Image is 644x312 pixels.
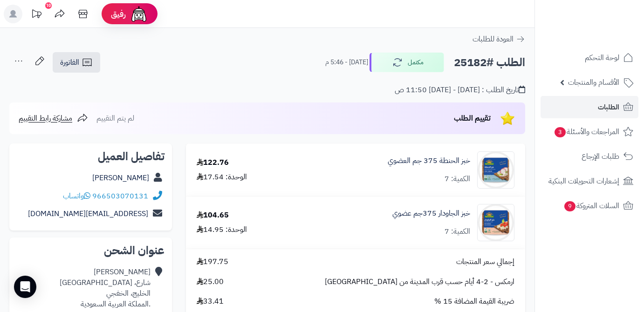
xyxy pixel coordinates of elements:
[92,172,149,183] a: [PERSON_NAME]
[197,296,224,307] span: 33.41
[130,5,148,23] img: ai-face.png
[541,170,638,192] a: إشعارات التحويلات البنكية
[478,151,514,189] img: 1671472386-spelt_bread-90x90.jpg
[96,113,134,124] span: لم يتم التقييم
[28,208,148,219] a: [EMAIL_ADDRESS][DOMAIN_NAME]
[456,257,514,267] span: إجمالي سعر المنتجات
[555,127,566,137] span: 3
[17,151,164,162] h2: تفاصيل العميل
[325,58,368,67] small: [DATE] - 5:46 م
[548,175,619,188] span: إشعارات التحويلات البنكية
[17,245,164,256] h2: عنوان الشحن
[45,2,52,9] div: 10
[197,172,247,183] div: الوحدة: 17.54
[541,121,638,143] a: المراجعات والأسئلة3
[395,85,525,95] div: تاريخ الطلب : [DATE] - [DATE] 11:50 ص
[197,157,229,168] div: 122.76
[434,296,514,307] span: ضريبة القيمة المضافة 15 %
[541,47,638,69] a: لوحة التحكم
[541,145,638,168] a: طلبات الإرجاع
[388,156,470,166] a: خبز الحنطة 375 جم العضوي
[392,208,470,219] a: خبز الجاودار 375جم عضوي
[19,113,88,124] a: مشاركة رابط التقييم
[60,57,79,68] span: الفاتورة
[541,96,638,118] a: الطلبات
[197,210,229,221] div: 104.65
[445,226,470,237] div: الكمية: 7
[454,53,525,72] h2: الطلب #25182
[564,201,575,211] span: 9
[585,51,619,64] span: لوحة التحكم
[478,204,514,241] img: 1671472546-rye_bread-90x90.jpg
[197,277,224,287] span: 25.00
[92,190,148,202] a: 966503070131
[473,34,514,45] span: العودة للطلبات
[582,150,619,163] span: طلبات الإرجاع
[60,267,151,309] div: [PERSON_NAME] شارع، [GEOGRAPHIC_DATA] الخليج، الخفجي .المملكة العربية السعودية
[568,76,619,89] span: الأقسام والمنتجات
[473,34,525,45] a: العودة للطلبات
[370,53,444,72] button: مكتمل
[598,101,619,114] span: الطلبات
[325,277,514,287] span: ارمكس - 2-4 أيام حسب قرب المدينة من [GEOGRAPHIC_DATA]
[25,5,48,26] a: تحديثات المنصة
[197,257,228,267] span: 197.75
[563,199,619,212] span: السلات المتروكة
[111,8,126,20] span: رفيق
[554,125,619,138] span: المراجعات والأسئلة
[541,195,638,217] a: السلات المتروكة9
[454,113,491,124] span: تقييم الطلب
[53,52,100,73] a: الفاتورة
[197,224,247,235] div: الوحدة: 14.95
[445,174,470,184] div: الكمية: 7
[63,190,90,202] a: واتساب
[14,276,36,298] div: Open Intercom Messenger
[19,113,72,124] span: مشاركة رابط التقييم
